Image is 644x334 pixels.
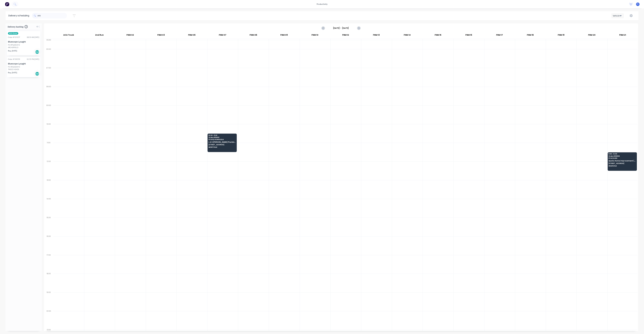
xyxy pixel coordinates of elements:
div: FNM 13 [361,33,392,39]
img: Factory [5,2,9,6]
div: FNM 20 [576,33,607,39]
div: Del [35,50,39,54]
span: 2 [25,25,28,28]
span: Order # 191359 [609,155,636,157]
div: Bluescope Lysaght [8,40,39,43]
div: Vehicle [613,14,621,17]
div: FNM 15 [423,33,453,39]
span: 10:30 - 11:30 [209,134,236,136]
div: FNM 16 [453,33,484,39]
span: PO # 20410 [609,157,636,159]
div: FNM 06 [177,33,207,39]
span: [STREET_ADDRESS] [209,144,236,145]
span: [STREET_ADDRESS] [609,163,636,164]
div: Del [35,72,39,76]
div: FNM 17 [484,33,515,39]
span: Delivery backlog [8,25,23,28]
span: Order # 191410 [209,137,236,138]
span: Req. [DATE] [8,71,17,74]
div: 12:00 [44,160,53,178]
span: HELESVALE [609,165,636,167]
div: 05:30 [44,38,53,48]
div: 08:00 [44,85,53,104]
span: 11:30 - 12:30 [609,153,636,155]
div: PO #PQ445410 [8,44,20,46]
span: MONTVILLE [209,146,236,148]
div: TWEED HEADS [8,68,39,71]
div: 14:00 [44,197,53,216]
span: ACA Store [8,32,18,35]
span: PO # 52 KONFALILLA [209,139,236,140]
div: FNM 07 [207,33,238,39]
div: ARCHERFIELD [8,46,39,49]
div: Order # 190339 [8,58,20,61]
div: 07:00 [44,66,53,85]
div: FNM 03 [146,33,176,39]
div: 21:00 [44,328,53,331]
div: 15:00 [44,216,53,235]
div: 13:00 [44,178,53,197]
div: 10:00 [44,122,53,141]
div: FNM 21 [607,33,638,39]
span: Apollo Home Improvement (QLD) Pty Ltd [609,160,636,162]
span: Req. [DATE] [8,50,17,52]
div: FNM 14 [392,33,422,39]
div: FNM 12 [330,33,361,39]
span: F1 [637,3,639,5]
div: 02:35 PM [DATE] [27,58,39,61]
div: 09:00 [44,104,53,122]
div: 16:00 [44,235,53,253]
button: Vehicle [611,13,624,18]
div: FNM 09 [269,33,299,39]
div: 06:00 [44,48,53,66]
div: 17:00 [44,253,53,272]
span: L & S [PERSON_NAME] Plumbing & Drainage (Samwood Industries Pty Ltd) [209,141,236,143]
div: ACA Truck [53,33,84,39]
div: FNM 19 [546,33,576,39]
div: FNM 08 [238,33,269,39]
div: Bluescope Lysaght [8,62,39,65]
div: FNM 02 [115,33,145,39]
div: productivity [315,2,329,6]
div: 11:00 [44,141,53,160]
div: 08:59 AM [DATE] [27,36,39,39]
div: FNM 10 [299,33,330,39]
div: Order # 191077 [8,36,20,39]
div: Delivery scheduling [6,11,32,20]
div: 20:00 [44,309,53,328]
input: Search for orders [38,13,67,18]
div: 2nd Run [84,33,115,39]
div: 18:00 [44,272,53,291]
div: 19:00 [44,291,53,309]
div: FNM 18 [515,33,546,39]
div: PO #DQ569410 [8,66,20,68]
